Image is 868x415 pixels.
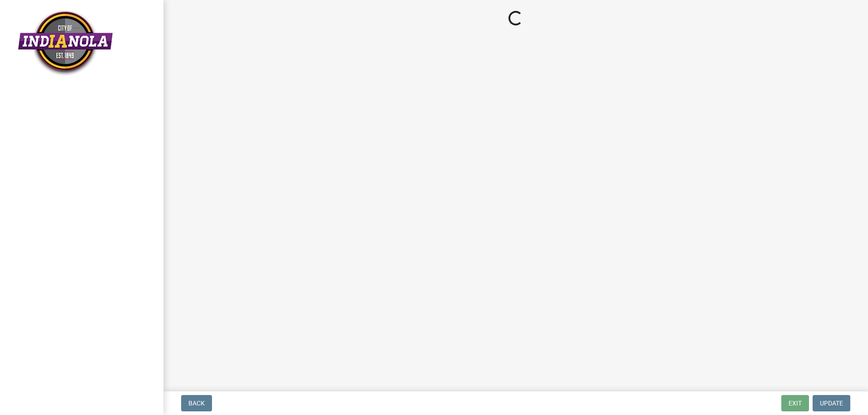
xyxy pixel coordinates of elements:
span: Update [820,400,843,407]
span: Back [188,400,205,407]
button: Exit [781,395,809,411]
button: Update [813,395,850,411]
img: City of Indianola, Iowa [18,10,113,76]
button: Back [181,395,212,411]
